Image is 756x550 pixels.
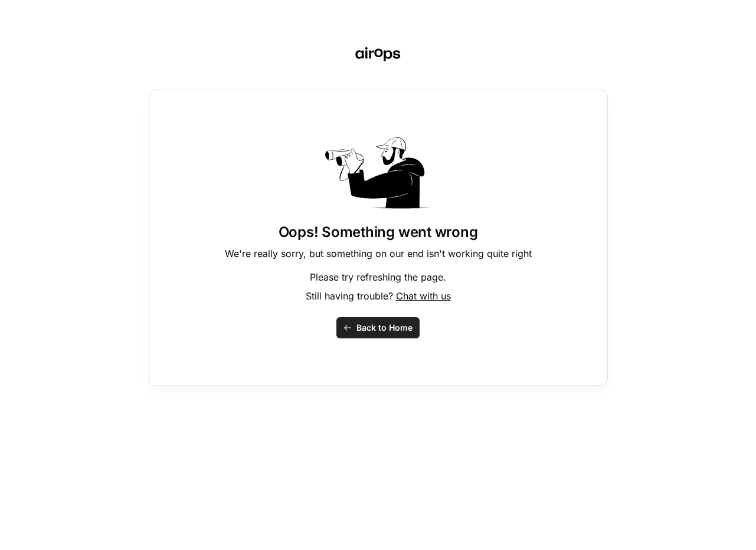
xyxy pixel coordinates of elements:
[225,246,532,261] p: We're really sorry, but something on our end isn't working quite right
[306,289,451,303] p: Still having trouble?
[396,290,451,302] span: Chat with us
[279,223,478,242] h1: Oops! Something went wrong
[336,317,420,338] button: Back to Home
[356,322,413,334] span: Back to Home
[310,270,446,284] p: Please try refreshing the page.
